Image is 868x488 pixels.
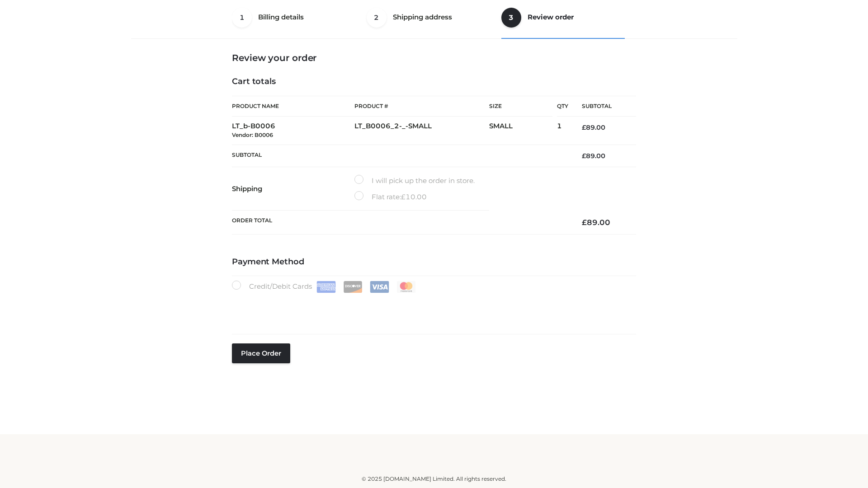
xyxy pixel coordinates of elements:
th: Qty [557,96,568,117]
h4: Payment Method [232,257,636,267]
span: £ [582,218,587,227]
small: Vendor: B0006 [232,131,273,138]
bdi: 89.00 [582,152,605,160]
td: LT_B0006_2-_-SMALL [354,117,489,145]
th: Size [489,96,552,117]
label: Credit/Debit Cards [232,281,417,293]
button: Place order [232,343,290,363]
span: £ [401,192,406,201]
bdi: 89.00 [582,123,605,131]
bdi: 89.00 [582,218,610,227]
th: Shipping [232,167,354,211]
div: © 2025 [DOMAIN_NAME] Limited. All rights reserved. [134,474,734,483]
th: Order Total [232,211,568,235]
th: Subtotal [568,96,636,117]
th: Product # [354,96,489,117]
span: £ [582,152,586,160]
img: Mastercard [396,281,416,293]
h4: Cart totals [232,77,636,87]
td: LT_b-B0006 [232,117,354,145]
label: I will pick up the order in store. [354,175,475,187]
th: Subtotal [232,145,568,167]
bdi: 10.00 [401,192,427,201]
img: Visa [370,281,389,293]
img: Discover [343,281,363,293]
h3: Review your order [232,52,636,63]
td: SMALL [489,117,557,145]
span: £ [582,123,586,131]
label: Flat rate: [354,191,427,203]
img: Amex [316,281,336,293]
iframe: Secure payment input frame [230,291,634,324]
th: Product Name [232,96,354,117]
td: 1 [557,117,568,145]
